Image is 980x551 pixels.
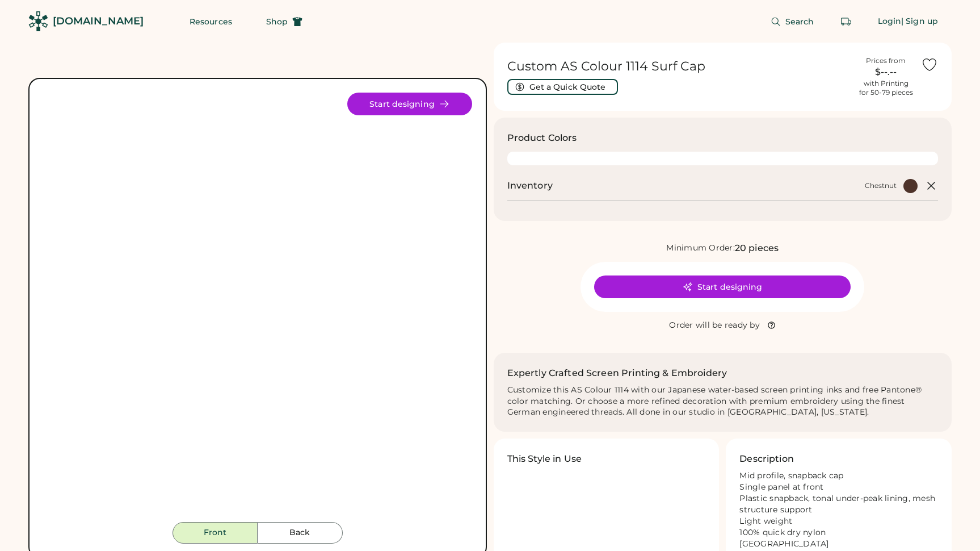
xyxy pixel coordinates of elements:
h3: Description [739,452,794,466]
button: Start designing [594,275,851,298]
div: with Printing for 50-79 pieces [859,79,913,97]
button: Shop [253,10,316,33]
div: Customize this AS Colour 1114 with our Japanese water-based screen printing inks and free Pantone... [507,385,939,419]
button: Retrieve an order [835,10,857,33]
button: Resources [176,10,246,33]
button: Get a Quick Quote [507,79,618,95]
h2: Inventory [507,179,553,193]
h2: Expertly Crafted Screen Printing & Embroidery [507,366,727,380]
div: Minimum Order: [666,243,735,254]
button: Search [757,10,828,33]
div: 20 pieces [735,241,779,255]
h3: This Style in Use [507,452,582,466]
img: 1114 - Chestnut Front Image [43,93,472,522]
h1: Custom AS Colour 1114 Surf Cap [507,59,851,74]
div: Chestnut [865,181,897,190]
button: Back [258,522,343,544]
button: Start designing [347,93,472,115]
div: 1114 Style Image [43,93,472,522]
img: Rendered Logo - Screens [28,11,48,31]
div: [DOMAIN_NAME] [53,14,144,28]
div: | Sign up [901,16,938,27]
div: $--.-- [857,65,914,79]
span: Shop [266,18,288,26]
div: Prices from [866,56,906,65]
button: Front [173,522,258,544]
span: Search [785,18,814,26]
h3: Product Colors [507,131,577,145]
div: Login [878,16,902,27]
div: Order will be ready by [669,320,760,331]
